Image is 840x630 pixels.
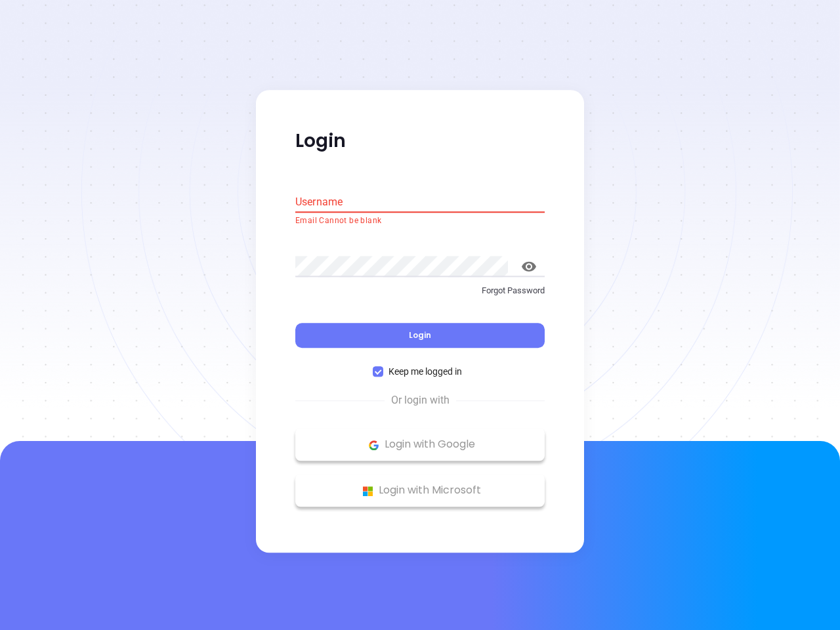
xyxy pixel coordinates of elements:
p: Login with Google [302,435,538,455]
img: Google Logo [366,437,382,453]
p: Login with Microsoft [302,481,538,501]
a: Forgot Password [295,284,545,308]
p: Forgot Password [295,284,545,297]
span: Keep me logged in [383,365,467,379]
img: Microsoft Logo [360,483,376,499]
button: toggle password visibility [513,251,545,282]
span: Or login with [385,393,456,409]
p: Email Cannot be blank [295,215,545,228]
span: Login [409,330,431,341]
p: Login [295,129,545,153]
button: Google Logo Login with Google [295,429,545,461]
button: Microsoft Logo Login with Microsoft [295,474,545,507]
button: Login [295,324,545,348]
